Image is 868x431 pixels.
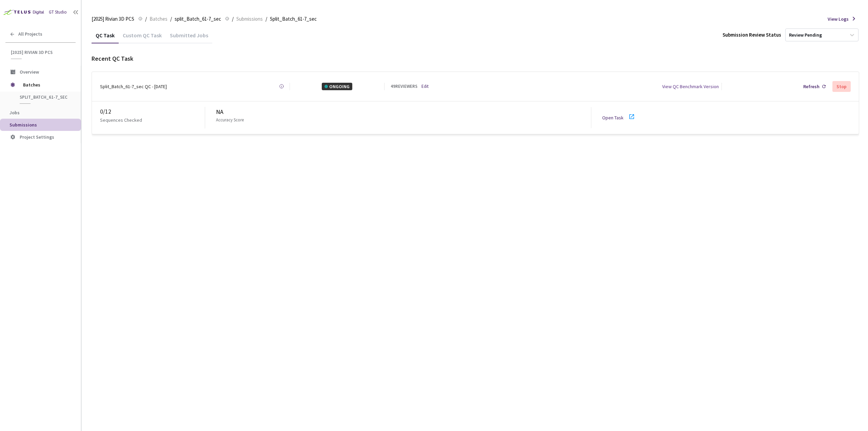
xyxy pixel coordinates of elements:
li: / [170,15,172,23]
span: All Projects [18,31,42,37]
span: [2025] Rivian 3D PCS [92,15,134,23]
li: / [145,15,147,23]
div: 0 / 12 [100,107,205,116]
a: Batches [148,15,169,22]
a: Submissions [235,15,264,22]
div: View QC Benchmark Version [662,83,719,90]
span: Batches [23,78,70,92]
a: Open Task [602,115,624,121]
div: GT Studio [49,9,67,16]
span: Submissions [236,15,263,23]
li: / [265,15,267,23]
span: Submissions [9,122,37,128]
span: split_Batch_61-7_sec [175,15,221,23]
span: split_Batch_61-7_sec [20,94,70,100]
span: Split_Batch_61-7_sec [270,15,317,23]
div: Submitted Jobs [166,32,212,43]
a: Edit [421,83,429,90]
span: Batches [150,15,167,23]
span: Project Settings [20,134,54,140]
div: 49 REVIEWERS [391,83,417,90]
div: Custom QC Task [119,32,166,43]
div: Stop [836,84,847,89]
div: Review Pending [789,32,822,38]
div: Refresh [803,83,820,90]
p: Accuracy Score [216,117,244,123]
li: / [232,15,234,23]
span: Jobs [9,110,20,116]
span: [2025] Rivian 3D PCS [11,50,72,55]
div: NA [216,107,591,117]
div: QC Task [92,32,119,43]
p: Sequences Checked [100,116,142,124]
div: Submission Review Status [723,31,781,39]
span: Overview [20,69,39,75]
div: Recent QC Task [92,54,859,63]
div: ONGOING [322,83,352,90]
div: Split_Batch_61-7_sec QC - [DATE] [100,83,167,90]
span: View Logs [828,15,849,23]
